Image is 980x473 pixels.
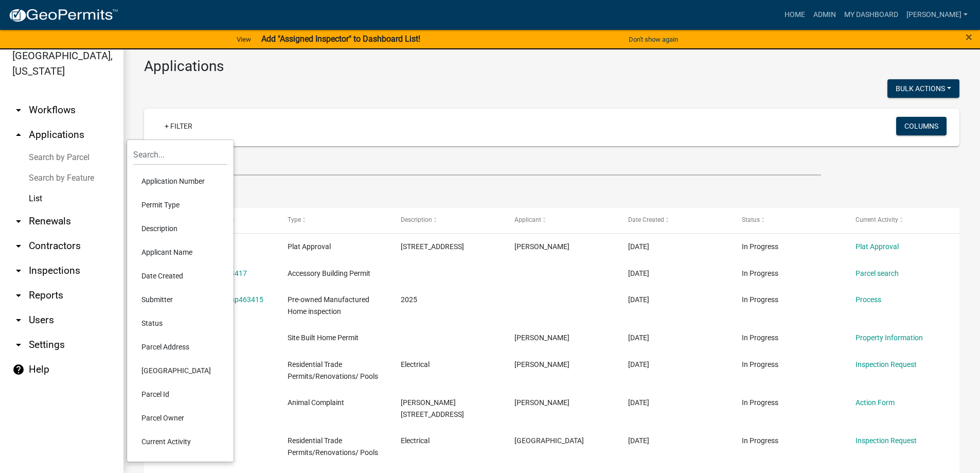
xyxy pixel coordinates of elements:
li: Parcel Owner [133,406,227,430]
li: Parcel Address [133,335,227,359]
span: Crawford County [514,436,584,445]
span: 08/13/2025 [628,295,649,304]
span: Applicant [514,216,541,223]
datatable-header-cell: Date Created [618,208,732,233]
li: Parcel Id [133,382,227,406]
datatable-header-cell: Status [732,208,846,233]
span: 833 HOPEWELL RD W [401,242,464,251]
i: arrow_drop_up [12,129,25,141]
span: Animal Complaint [288,398,344,407]
span: Accessory Building Permit [288,269,370,277]
datatable-header-cell: Applicant [505,208,618,233]
datatable-header-cell: Current Activity [846,208,959,233]
i: arrow_drop_down [12,104,25,116]
span: 08/13/2025 [628,334,649,342]
li: [GEOGRAPHIC_DATA] [133,359,227,382]
span: 08/12/2025 [628,436,649,445]
a: Admin [809,5,840,25]
span: Date Created [628,216,664,223]
input: Search for applications [144,154,821,176]
span: Plat Approval [288,242,331,251]
span: Clarence Harris [514,360,569,369]
i: arrow_drop_down [12,240,25,252]
button: Columns [896,117,947,135]
span: Pre-owned Manufactured Home inspection [288,295,369,316]
a: Inspection Request [856,436,917,445]
a: Plat Approval [856,242,899,251]
a: Inspection Request [856,360,917,369]
datatable-header-cell: Description [391,208,505,233]
span: × [966,30,972,44]
li: Submitter [133,288,227,311]
li: Date Created [133,264,227,288]
span: Julie Hodges&2979 SALEM CHURCH RD [401,398,464,418]
span: 08/13/2025 [628,269,649,277]
span: In Progress [742,436,778,445]
span: Residential Trade Permits/Renovations/ Pools [288,436,378,457]
button: Close [966,31,972,43]
span: Electrical [401,436,430,445]
span: Layla Kriz [514,398,569,407]
span: Electrical [401,360,430,369]
span: Michael Bloodworth [514,334,569,342]
a: Parcel search [856,269,899,277]
a: Property Information [856,334,923,342]
li: Description [133,217,227,240]
a: + Filter [156,117,201,135]
a: Home [780,5,809,25]
li: Status [133,311,227,335]
button: Don't show again [625,31,682,48]
span: Type [288,216,301,223]
strong: Add "Assigned Inspector" to Dashboard List! [261,34,420,44]
span: In Progress [742,242,778,251]
a: Process [856,295,881,304]
span: In Progress [742,295,778,304]
li: Current Activity [133,430,227,453]
span: In Progress [742,398,778,407]
li: Permit Type [133,193,227,217]
li: Application Number [133,169,227,193]
button: Bulk Actions [887,79,959,98]
span: In Progress [742,334,778,342]
span: 2025 [401,295,417,304]
span: 08/13/2025 [628,242,649,251]
span: james m boyd [514,242,569,251]
span: In Progress [742,269,778,277]
h3: Applications [144,58,959,75]
i: arrow_drop_down [12,265,25,277]
i: arrow_drop_down [12,314,25,326]
span: In Progress [742,360,778,369]
datatable-header-cell: Type [277,208,391,233]
a: Action Form [856,398,895,407]
span: 08/12/2025 [628,398,649,407]
a: My Dashboard [840,5,902,25]
i: arrow_drop_down [12,289,25,302]
a: [PERSON_NAME] [902,5,972,25]
span: 08/12/2025 [628,360,649,369]
i: arrow_drop_down [12,339,25,351]
a: View [233,31,255,48]
i: arrow_drop_down [12,215,25,227]
input: Search... [133,144,227,165]
span: Description [401,216,432,223]
span: Current Activity [856,216,898,223]
span: Site Built Home Permit [288,334,359,342]
li: Applicant Name [133,240,227,264]
span: Residential Trade Permits/Renovations/ Pools [288,360,378,380]
i: help [12,363,25,376]
span: Status [742,216,760,223]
